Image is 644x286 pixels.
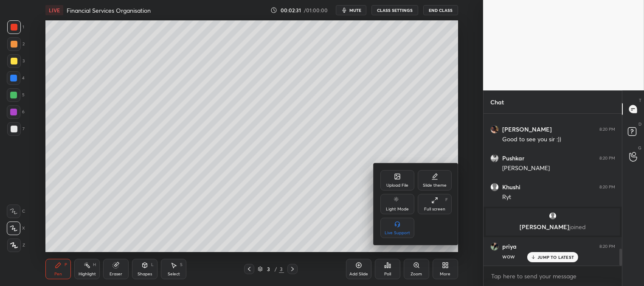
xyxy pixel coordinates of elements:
[423,183,447,188] div: Slide theme
[424,207,445,211] div: Full screen
[445,198,448,202] div: F
[386,183,408,188] div: Upload File
[386,207,409,211] div: Light Mode
[385,231,410,235] div: Live Support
